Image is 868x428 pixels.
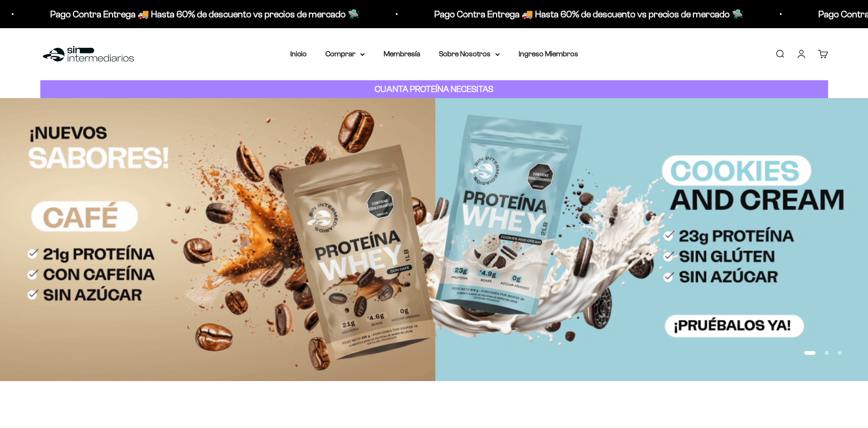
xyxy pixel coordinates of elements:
[519,50,578,58] a: Ingreso Miembros
[290,50,307,58] a: Inicio
[384,50,420,58] a: Membresía
[375,84,493,94] strong: CUANTA PROTEÍNA NECESITAS
[439,48,500,60] summary: Sobre Nosotros
[325,48,365,60] summary: Comprar
[379,7,688,22] p: Pago Contra Entrega 🚚 Hasta 60% de descuento vs precios de mercado 🛸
